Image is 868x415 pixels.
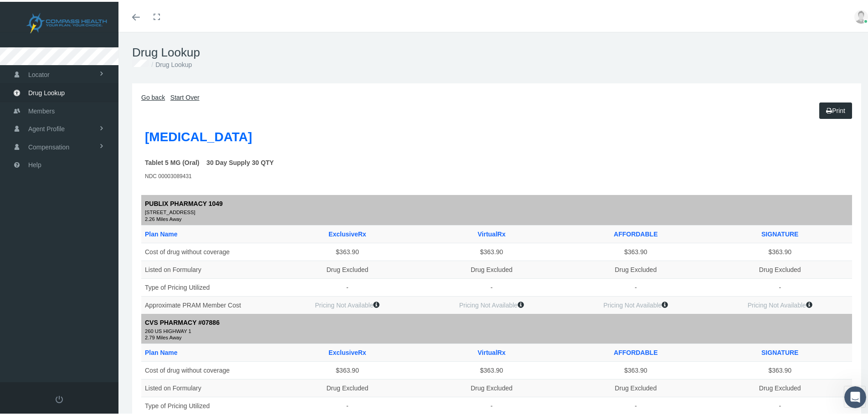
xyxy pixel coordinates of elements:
[170,92,200,99] a: Start Over
[420,223,564,241] th: VirtualRx
[28,137,69,154] span: Compensation
[145,198,223,205] b: PUBLIX PHARMACY 1049
[708,378,853,395] td: Drug Excluded
[275,294,419,312] td: Pricing Not Available
[141,259,275,277] td: Listed on Formulary
[275,342,419,360] th: ExclusiveRx
[28,101,55,118] span: Members
[708,294,853,312] td: Pricing Not Available
[708,223,853,241] th: SIGNATURE
[275,241,419,259] td: $363.90
[141,277,275,294] td: Type of Pricing Utilized
[275,395,419,413] td: -
[564,277,708,294] td: -
[28,118,65,136] span: Agent Profile
[564,360,708,378] td: $363.90
[564,395,708,413] td: -
[819,101,852,117] a: Print
[145,326,848,334] small: 260 US HIGHWAY 1
[420,259,564,277] td: Drug Excluded
[145,215,848,220] small: 2.26 Miles Away
[141,395,275,413] td: Type of Pricing Utilized
[564,223,708,241] th: AFFORDABLE
[420,294,564,312] td: Pricing Not Available
[141,223,275,241] th: Plan Name
[275,360,419,378] td: $363.90
[708,342,853,360] th: SIGNATURE
[420,395,564,413] td: -
[420,342,564,360] th: VirtualRx
[141,360,275,378] td: Cost of drug without coverage
[275,277,419,294] td: -
[28,82,65,100] span: Drug Lookup
[708,241,853,259] td: $363.90
[708,360,853,378] td: $363.90
[141,342,275,360] th: Plan Name
[12,10,121,33] img: COMPASS HEALTH, INC
[275,223,419,241] th: ExclusiveRx
[844,384,866,406] iframe: Intercom live chat
[420,360,564,378] td: $363.90
[145,156,274,166] label: Tablet 5 MG (Oral) 30 Day Supply 30 QTY
[275,378,419,395] td: Drug Excluded
[145,317,220,324] b: CVS PHARMACY #07886
[564,241,708,259] td: $363.90
[141,294,275,312] td: Approximate PRAM Member Cost
[28,154,41,172] span: Help
[275,259,419,277] td: Drug Excluded
[564,294,708,312] td: Pricing Not Available
[141,92,165,99] a: Go back
[420,378,564,395] td: Drug Excluded
[28,64,50,82] span: Locator
[708,277,853,294] td: -
[564,342,708,360] th: AFFORDABLE
[420,241,564,259] td: $363.90
[141,378,275,395] td: Listed on Formulary
[145,125,252,145] label: [MEDICAL_DATA]
[564,378,708,395] td: Drug Excluded
[708,259,853,277] td: Drug Excluded
[132,44,861,58] h1: Drug Lookup
[420,277,564,294] td: -
[564,259,708,277] td: Drug Excluded
[145,170,192,179] label: NDC 00003089431
[145,333,848,338] small: 2.79 Miles Away
[141,241,275,259] td: Cost of drug without coverage
[149,58,192,68] li: Drug Lookup
[854,8,868,22] img: user-placeholder.jpg
[708,395,853,413] td: -
[145,207,848,215] small: [STREET_ADDRESS]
